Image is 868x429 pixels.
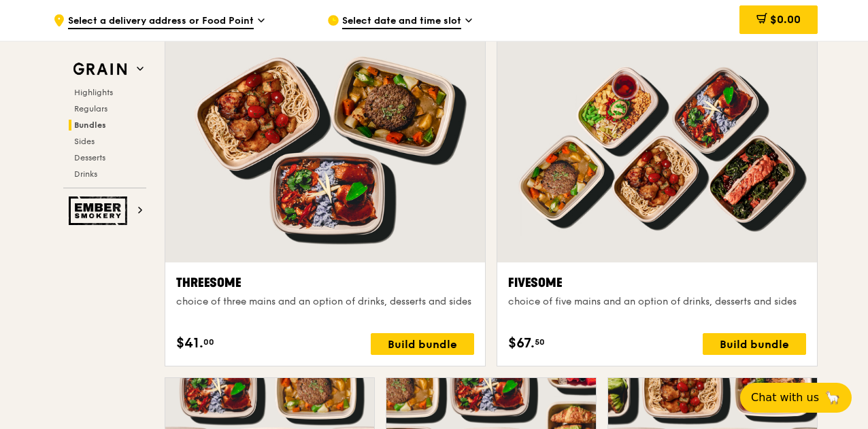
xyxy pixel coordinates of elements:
button: Chat with us🦙 [740,383,852,413]
span: 🦙 [824,390,841,406]
span: Select date and time slot [342,14,461,29]
span: Sides [74,137,95,146]
span: $0.00 [770,13,801,26]
span: Select a delivery address or Food Point [68,14,254,29]
div: choice of three mains and an option of drinks, desserts and sides [176,295,474,309]
span: 50 [535,337,545,347]
div: Threesome [176,273,474,292]
div: Fivesome [508,273,806,292]
span: Regulars [74,104,107,114]
img: Grain web logo [69,57,131,82]
span: Desserts [74,153,105,162]
span: $67. [508,333,535,354]
span: Drinks [74,169,97,179]
span: Bundles [74,120,106,130]
span: 00 [203,337,214,347]
div: Build bundle [371,333,474,355]
div: choice of five mains and an option of drinks, desserts and sides [508,295,806,309]
div: Build bundle [703,333,806,355]
img: Ember Smokery web logo [69,196,131,225]
span: Chat with us [751,390,819,406]
span: Highlights [74,88,113,97]
span: $41. [176,333,203,354]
